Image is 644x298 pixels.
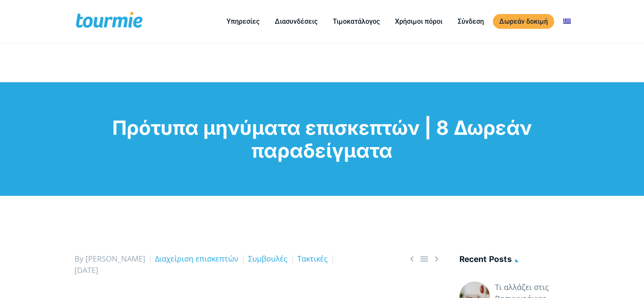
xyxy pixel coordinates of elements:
h1: Πρότυπα μηνύματα επισκεπτών | 8 Δωρεάν παραδείγματα [75,116,570,162]
span: By [PERSON_NAME] [75,253,145,264]
span: Previous post [407,253,417,264]
a:  [431,253,442,264]
a: Σύνδεση [451,16,490,27]
span: Next post [431,253,442,264]
a: Συμβουλές [248,253,287,264]
a: Τακτικές [297,253,328,264]
a: Διασυνδέσεις [268,16,324,27]
a: Υπηρεσίες [220,16,266,27]
span: [DATE] [75,265,98,275]
a: Χρήσιμοι πόροι [389,16,449,27]
a: Δωρεάν δοκιμή [493,14,554,29]
a:  [419,253,429,264]
a: Τιμοκατάλογος [326,16,386,27]
a:  [407,253,417,264]
a: Διαχείριση επισκεπτών [155,253,238,264]
h4: Recent posts [459,253,570,267]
